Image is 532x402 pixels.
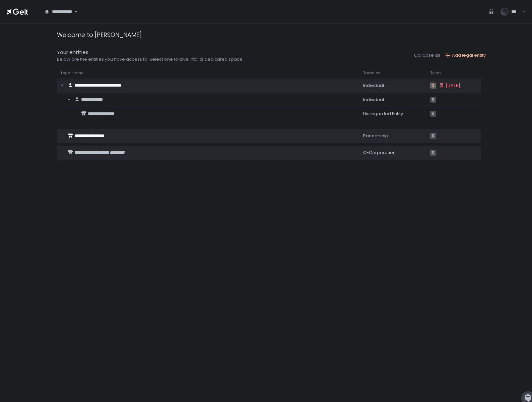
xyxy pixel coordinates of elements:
div: Search for option [40,5,78,19]
span: Taxed as [363,70,381,76]
input: Search for option [73,8,74,15]
div: Partnership [363,133,422,139]
span: 0 [430,133,436,139]
span: 0 [430,97,436,103]
div: C-Corporation [363,150,422,156]
button: Add legal entity [445,52,486,58]
span: 0 [430,111,436,117]
span: [DATE] [446,83,460,89]
span: Legal name [61,70,83,76]
span: 2 [430,83,436,89]
div: Individual [363,97,422,103]
div: Below are the entities you have access to. Select one to dive into its dedicated space. [57,56,244,62]
div: Individual [363,83,422,89]
span: 0 [430,150,436,156]
button: Collapse all [414,52,440,58]
span: To do [430,70,441,76]
div: Disregarded Entity [363,111,422,117]
div: Your entities [57,49,244,56]
div: Welcome to [PERSON_NAME] [57,30,142,39]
